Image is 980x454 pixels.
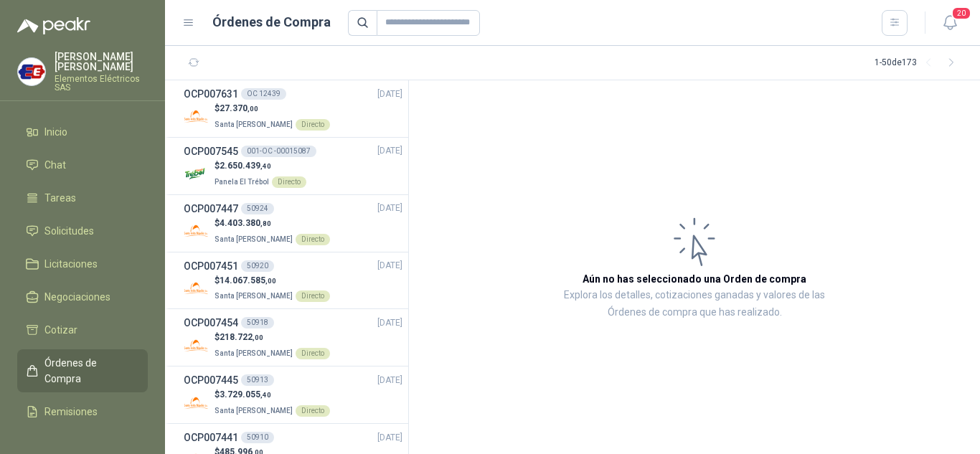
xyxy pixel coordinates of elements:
h3: OCP007447 [184,201,238,217]
span: ,40 [260,391,271,399]
div: OC 12439 [241,88,286,100]
a: Tareas [17,184,148,212]
div: Directo [296,290,330,302]
a: Inicio [17,118,148,146]
p: Elementos Eléctricos SAS [55,75,148,92]
a: OCP00744750924[DATE] Company Logo$4.403.380,80Santa [PERSON_NAME]Directo [184,201,402,246]
h3: OCP007441 [184,430,238,445]
span: [DATE] [377,88,402,101]
div: Directo [272,176,306,188]
span: Negociaciones [44,289,110,305]
p: $ [215,159,306,173]
div: 50920 [241,260,274,272]
p: $ [215,217,330,230]
span: 4.403.380 [220,218,271,228]
span: Santa [PERSON_NAME] [215,349,293,357]
div: 1 - 50 de 173 [875,52,963,75]
h3: Aún no has seleccionado una Orden de compra [583,271,806,287]
div: Directo [296,119,330,131]
span: Chat [44,157,66,173]
img: Company Logo [184,219,209,244]
span: 27.370 [220,103,258,113]
span: Órdenes de Compra [44,355,134,387]
p: Explora los detalles, cotizaciones ganadas y valores de las Órdenes de compra que has realizado. [552,287,837,321]
span: 20 [951,6,971,20]
img: Company Logo [184,104,209,129]
p: [PERSON_NAME] [PERSON_NAME] [55,52,148,72]
span: [DATE] [377,431,402,445]
img: Company Logo [184,390,209,415]
img: Company Logo [184,161,209,186]
span: Solicitudes [44,223,94,239]
div: 50918 [241,317,274,328]
p: $ [215,388,330,402]
div: 50924 [241,203,274,214]
h1: Órdenes de Compra [212,12,331,32]
span: Inicio [44,124,67,140]
button: 20 [937,10,963,36]
img: Logo peakr [17,17,90,34]
a: OCP007631OC 12439[DATE] Company Logo$27.370,00Santa [PERSON_NAME]Directo [184,86,402,131]
span: Cotizar [44,322,77,338]
div: Directo [296,348,330,359]
span: [DATE] [377,202,402,215]
a: Remisiones [17,398,148,425]
a: OCP00745150920[DATE] Company Logo$14.067.585,00Santa [PERSON_NAME]Directo [184,258,402,303]
span: Santa [PERSON_NAME] [215,407,293,415]
img: Company Logo [184,333,209,358]
span: [DATE] [377,144,402,158]
h3: OCP007454 [184,315,238,331]
span: [DATE] [377,316,402,330]
img: Company Logo [18,58,45,85]
span: ,00 [248,105,258,113]
div: 50910 [241,432,274,443]
h3: OCP007631 [184,86,238,102]
span: Santa [PERSON_NAME] [215,235,293,243]
span: Santa [PERSON_NAME] [215,292,293,300]
div: Directo [296,234,330,245]
a: Licitaciones [17,250,148,278]
a: Órdenes de Compra [17,349,148,392]
p: $ [215,274,330,288]
h3: OCP007545 [184,143,238,159]
p: $ [215,102,330,115]
a: Cotizar [17,316,148,344]
span: Licitaciones [44,256,98,272]
span: Tareas [44,190,76,206]
span: [DATE] [377,374,402,387]
span: 3.729.055 [220,389,271,399]
span: ,40 [260,162,271,170]
span: 2.650.439 [220,161,271,171]
img: Company Logo [184,275,209,301]
span: ,00 [265,277,276,285]
span: ,00 [253,334,263,341]
div: 50913 [241,374,274,386]
a: Negociaciones [17,283,148,311]
a: Chat [17,151,148,179]
span: Remisiones [44,404,98,420]
div: Directo [296,405,330,417]
span: Santa [PERSON_NAME] [215,120,293,128]
span: [DATE] [377,259,402,273]
h3: OCP007451 [184,258,238,274]
a: OCP00744550913[DATE] Company Logo$3.729.055,40Santa [PERSON_NAME]Directo [184,372,402,417]
a: OCP00745450918[DATE] Company Logo$218.722,00Santa [PERSON_NAME]Directo [184,315,402,360]
span: Panela El Trébol [215,178,269,186]
a: Solicitudes [17,217,148,245]
h3: OCP007445 [184,372,238,388]
div: 001-OC -00015087 [241,146,316,157]
span: ,80 [260,219,271,227]
span: 218.722 [220,332,263,342]
a: OCP007545001-OC -00015087[DATE] Company Logo$2.650.439,40Panela El TrébolDirecto [184,143,402,189]
p: $ [215,331,330,344]
span: 14.067.585 [220,275,276,285]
